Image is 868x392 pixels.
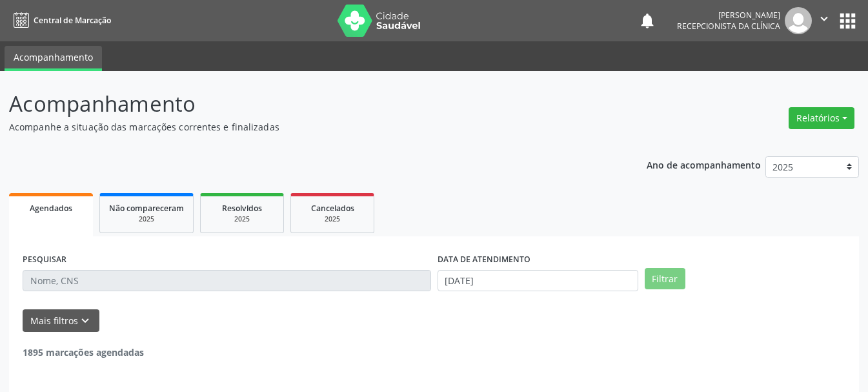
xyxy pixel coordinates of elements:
label: PESQUISAR [23,250,66,270]
span: Cancelados [311,203,354,214]
i:  [817,12,831,26]
div: 2025 [300,214,365,224]
span: Não compareceram [109,203,184,214]
button: Mais filtroskeyboard_arrow_down [23,309,99,332]
a: Acompanhamento [5,46,102,71]
div: 2025 [109,214,184,224]
button: notifications [638,12,656,30]
img: img [785,7,812,34]
span: Central de Marcação [34,15,111,26]
p: Acompanhe a situação das marcações correntes e finalizadas [9,120,604,134]
p: Acompanhamento [9,88,604,120]
div: 2025 [210,214,274,224]
button: apps [836,10,859,32]
strong: 1895 marcações agendadas [23,346,144,358]
input: Selecione um intervalo [438,270,638,292]
p: Ano de acompanhamento [647,156,761,172]
span: Recepcionista da clínica [677,21,780,32]
button: Relatórios [789,107,854,129]
button: Filtrar [645,268,685,290]
span: Agendados [30,203,72,214]
span: Resolvidos [222,203,262,214]
button:  [812,7,836,34]
i: keyboard_arrow_down [78,314,92,328]
input: Nome, CNS [23,270,431,292]
div: [PERSON_NAME] [677,10,780,21]
a: Central de Marcação [9,10,111,31]
label: DATA DE ATENDIMENTO [438,250,530,270]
